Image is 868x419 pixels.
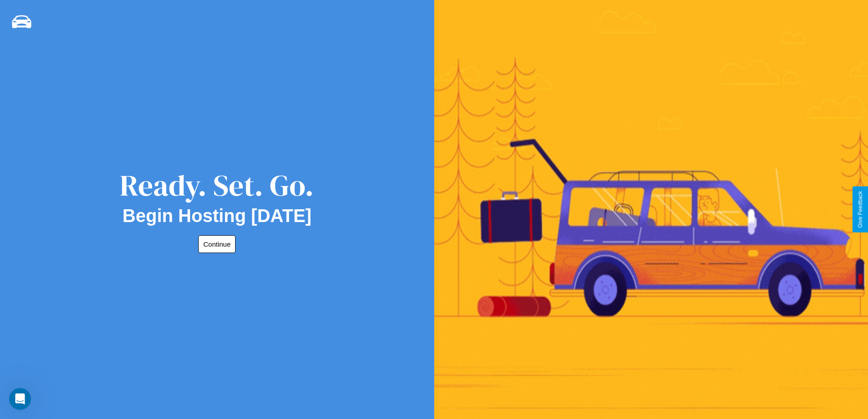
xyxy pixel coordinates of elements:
div: Ready. Set. Go. [120,165,314,206]
div: Give Feedback [857,191,863,228]
h2: Begin Hosting [DATE] [123,206,312,226]
iframe: Intercom live chat [9,388,31,410]
button: Continue [198,235,236,253]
